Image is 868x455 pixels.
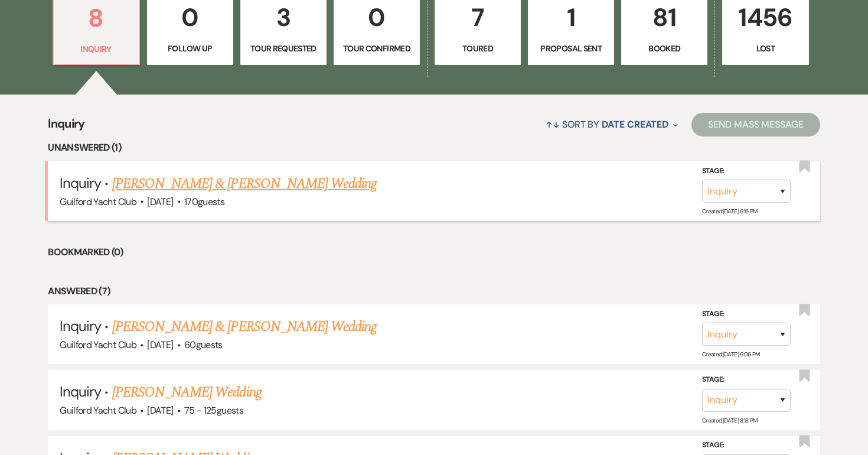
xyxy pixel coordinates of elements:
span: Guilford Yacht Club [60,196,136,208]
span: Inquiry [60,382,101,401]
a: [PERSON_NAME] & [PERSON_NAME] Wedding [112,316,377,337]
label: Stage: [702,308,791,321]
p: Booked [629,42,700,55]
li: Unanswered (1) [48,140,820,155]
label: Stage: [702,373,791,386]
span: 60 guests [184,339,223,351]
span: Created: [DATE] 8:18 PM [702,417,758,424]
span: [DATE] [147,196,173,208]
p: Toured [442,42,513,55]
button: Sort By Date Created [541,109,683,140]
span: Created: [DATE] 6:16 PM [702,207,758,215]
span: Guilford Yacht Club [60,339,136,351]
span: 75 - 125 guests [184,404,243,417]
label: Stage: [702,439,791,452]
li: Bookmarked (0) [48,245,820,260]
span: Guilford Yacht Club [60,404,136,417]
span: Created: [DATE] 6:06 PM [702,350,760,358]
label: Stage: [702,164,791,177]
p: Proposal Sent [536,42,606,55]
span: ↑↓ [546,118,560,131]
p: Tour Confirmed [341,42,412,55]
li: Answered (7) [48,284,820,299]
a: [PERSON_NAME] & [PERSON_NAME] Wedding [112,173,377,194]
a: [PERSON_NAME] Wedding [112,382,262,403]
button: Send Mass Message [691,113,820,136]
span: Inquiry [48,115,85,140]
p: Follow Up [155,42,226,55]
span: Date Created [602,118,668,131]
p: Lost [730,42,801,55]
span: Inquiry [60,317,101,335]
span: [DATE] [147,339,173,351]
span: [DATE] [147,404,173,417]
span: Inquiry [60,174,101,192]
p: Inquiry [61,43,132,56]
span: 170 guests [184,196,224,208]
p: Tour Requested [248,42,319,55]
